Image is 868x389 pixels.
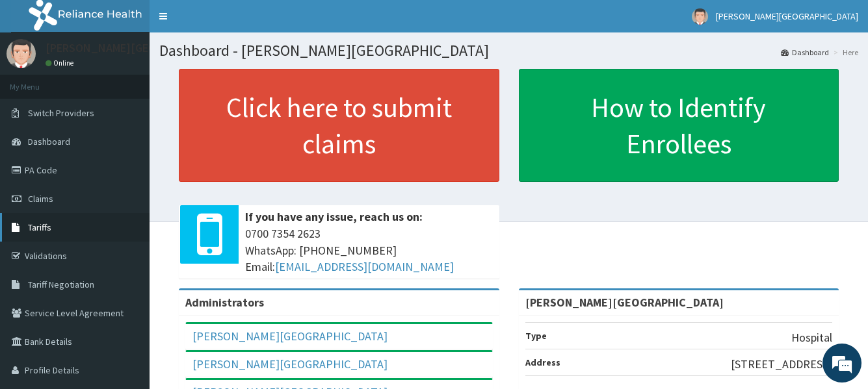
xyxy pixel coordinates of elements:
[245,209,423,224] b: If you have any issue, reach us on:
[75,114,179,245] span: We're online!
[192,329,388,344] a: [PERSON_NAME][GEOGRAPHIC_DATA]
[731,356,832,373] p: [STREET_ADDRESS]
[28,221,51,233] span: Tariffs
[185,295,264,310] b: Administrators
[7,39,36,68] img: User Image
[781,47,829,58] a: Dashboard
[213,6,244,38] div: Minimize live chat window
[28,279,94,290] span: Tariff Negotiation
[791,329,832,346] p: Hospital
[716,10,858,22] span: [PERSON_NAME][GEOGRAPHIC_DATA]
[525,330,547,342] b: Type
[179,69,499,182] a: Click here to submit claims
[24,65,53,97] img: d_794563401_company_1708531726252_794563401
[525,357,560,368] b: Address
[830,47,858,58] li: Here
[28,136,70,147] span: Dashboard
[46,58,77,68] a: Online
[519,69,839,182] a: How to Identify Enrollees
[245,225,493,275] span: 0700 7354 2623 WhatsApp: [PHONE_NUMBER] Email:
[46,42,238,54] p: [PERSON_NAME][GEOGRAPHIC_DATA]
[68,73,218,90] div: Chat with us now
[692,8,708,25] img: User Image
[7,255,248,300] textarea: Type your message and hit 'Enter'
[159,42,858,59] h1: Dashboard - [PERSON_NAME][GEOGRAPHIC_DATA]
[28,193,53,205] span: Claims
[275,259,454,274] a: [EMAIL_ADDRESS][DOMAIN_NAME]
[525,295,724,310] strong: [PERSON_NAME][GEOGRAPHIC_DATA]
[28,107,94,119] span: Switch Providers
[192,357,388,371] a: [PERSON_NAME][GEOGRAPHIC_DATA]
